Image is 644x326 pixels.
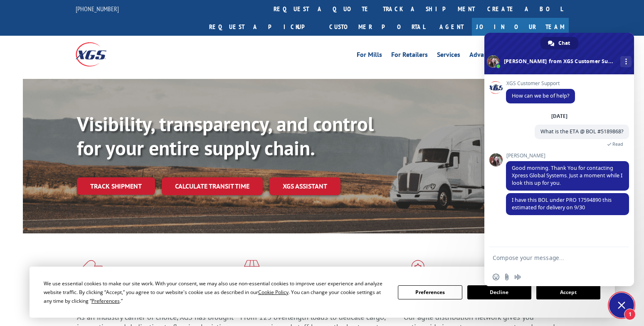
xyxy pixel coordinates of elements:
span: 1 [624,309,636,320]
span: I have this BOL under PRO 17594890 this estimated for delivery on 9/30 [512,196,612,211]
div: We use essential cookies to make our site work. With your consent, we may also use non-essential ... [44,279,388,305]
a: Track shipment [77,177,155,195]
div: More channels [620,56,632,67]
span: How can we be of help? [512,92,569,99]
img: xgs-icon-total-supply-chain-intelligence-red [77,260,103,282]
a: Agent [431,18,472,36]
button: Decline [467,285,531,299]
img: xgs-icon-focused-on-flooring-red [240,260,260,282]
div: Cookie Consent Prompt [30,267,615,318]
button: Preferences [398,285,462,299]
span: [PERSON_NAME] [506,153,629,159]
a: Join Our Team [472,18,569,36]
span: Good morning. Thank You for contacting Xpress Global Systems. Just a moment while I look this up ... [512,164,622,186]
span: Insert an emoji [493,274,499,280]
span: What is the ETA @ BOL #5189868? [540,128,623,135]
div: [DATE] [551,114,568,119]
a: XGS ASSISTANT [269,177,341,195]
a: [PHONE_NUMBER] [76,5,119,13]
b: Visibility, transparency, and control for your entire supply chain. [77,111,374,161]
span: XGS Customer Support [506,81,575,86]
a: Request a pickup [203,18,323,36]
a: Calculate transit time [162,177,263,195]
a: For Mills [357,51,382,61]
span: Audio message [514,274,521,280]
span: Send a file [503,274,510,280]
span: Chat [558,37,570,49]
img: xgs-icon-flagship-distribution-model-red [404,260,432,282]
span: Cookie Policy [258,289,289,296]
a: For Retailers [391,51,428,61]
a: Services [437,51,460,61]
button: Accept [536,285,600,299]
div: Close chat [609,293,634,318]
a: Advantages [469,51,503,61]
div: Chat [540,37,578,49]
textarea: Compose your message... [493,254,607,262]
a: Customer Portal [323,18,431,36]
span: Preferences [91,297,120,304]
span: Read [612,141,623,147]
